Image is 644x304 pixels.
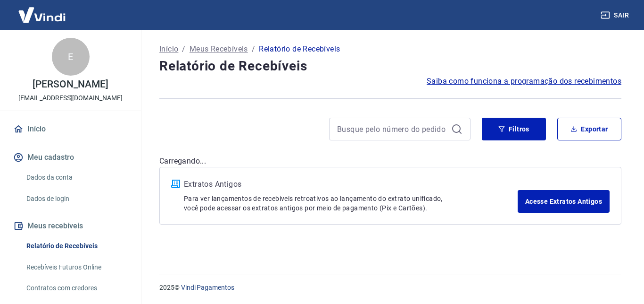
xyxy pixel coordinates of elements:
a: Início [159,43,178,55]
a: Vindi Pagamentos [181,284,234,291]
a: Dados de login [23,189,130,208]
p: [EMAIL_ADDRESS][DOMAIN_NAME] [18,93,123,103]
a: Contratos com credores [23,278,130,298]
a: Saiba como funciona a programação dos recebimentos [427,76,621,87]
a: Meus Recebíveis [190,43,248,55]
div: E [52,38,90,76]
a: Recebíveis Futuros Online [23,258,130,277]
p: Para ver lançamentos de recebíveis retroativos ao lançamento do extrato unificado, você pode aces... [184,194,518,213]
img: Vindi [11,0,73,29]
p: Carregando... [159,156,621,167]
img: ícone [171,180,180,188]
h4: Relatório de Recebíveis [159,57,621,76]
p: 2025 © [159,283,621,293]
button: Exportar [557,118,621,140]
p: / [252,43,255,55]
button: Meus recebíveis [11,216,130,236]
a: Dados da conta [23,168,130,187]
p: Relatório de Recebíveis [259,43,340,55]
a: Início [11,119,130,139]
a: Acesse Extratos Antigos [518,190,610,213]
p: Extratos Antigos [184,179,518,190]
button: Sair [599,7,633,24]
input: Busque pelo número do pedido [337,122,447,136]
p: [PERSON_NAME] [33,79,108,89]
a: Relatório de Recebíveis [23,236,130,256]
button: Filtros [482,118,546,140]
p: / [182,43,185,55]
button: Meu cadastro [11,147,130,168]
